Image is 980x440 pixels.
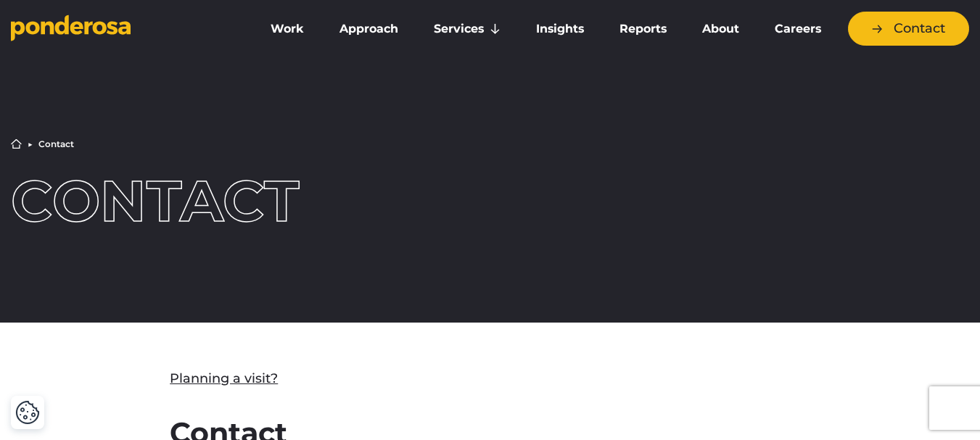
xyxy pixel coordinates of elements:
[848,12,969,46] a: Contact
[605,14,682,44] a: Reports
[760,14,836,44] a: Careers
[11,14,234,43] a: Go to homepage
[15,400,40,425] button: Cookie Settings
[419,14,516,44] a: Services
[256,14,319,44] a: Work
[325,14,413,44] a: Approach
[522,14,599,44] a: Insights
[15,400,40,425] img: Revisit consent button
[38,140,74,149] li: Contact
[11,138,22,149] a: Home
[170,369,278,389] a: Planning a visit?
[28,140,33,149] li: ▶︎
[688,14,754,44] a: About
[11,173,398,230] h1: Contact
